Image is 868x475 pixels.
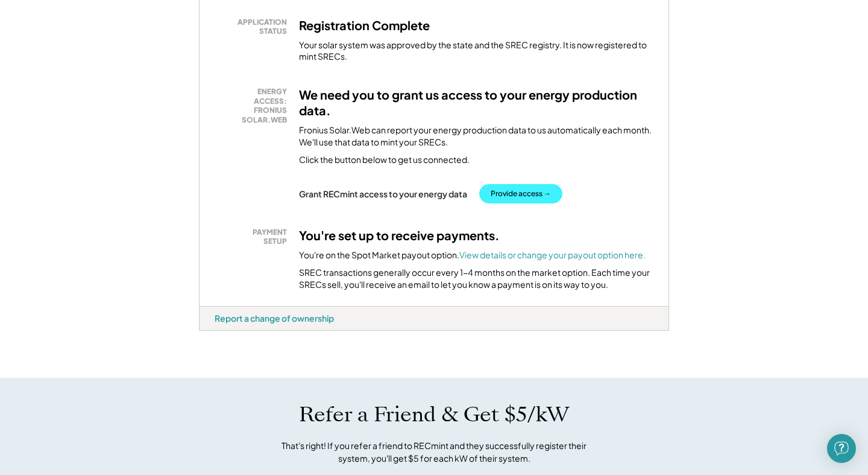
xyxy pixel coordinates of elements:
h1: Refer a Friend & Get $5/kW [299,402,569,427]
div: Fronius Solar.Web can report your energy production data to us automatically each month. We'll us... [299,124,653,148]
div: ogw7nhus - VA Distributed [199,331,242,336]
div: APPLICATION STATUS [221,18,287,36]
div: That's right! If you refer a friend to RECmint and they successfully register their system, you'l... [268,439,600,465]
div: SREC transactions generally occur every 1-4 months on the market option. Each time your SRECs sel... [299,267,653,290]
h3: We need you to grant us access to your energy production data. [299,87,653,118]
h3: You're set up to receive payments. [299,228,500,243]
div: Your solar system was approved by the state and the SREC registry. It is now registered to mint S... [299,39,653,63]
div: ENERGY ACCESS: FRONIUS SOLAR.WEB [221,87,287,124]
button: Provide access → [479,184,562,203]
div: Report a change of ownership [215,313,334,324]
div: Grant RECmint access to your energy data [299,188,467,199]
div: Click the button below to get us connected. [299,154,470,166]
a: View details or change your payout option here. [459,249,646,260]
div: Open Intercom Messenger [827,434,856,463]
h3: Registration Complete [299,18,430,33]
div: You're on the Spot Market payout option. [299,249,646,261]
div: PAYMENT SETUP [221,228,287,246]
